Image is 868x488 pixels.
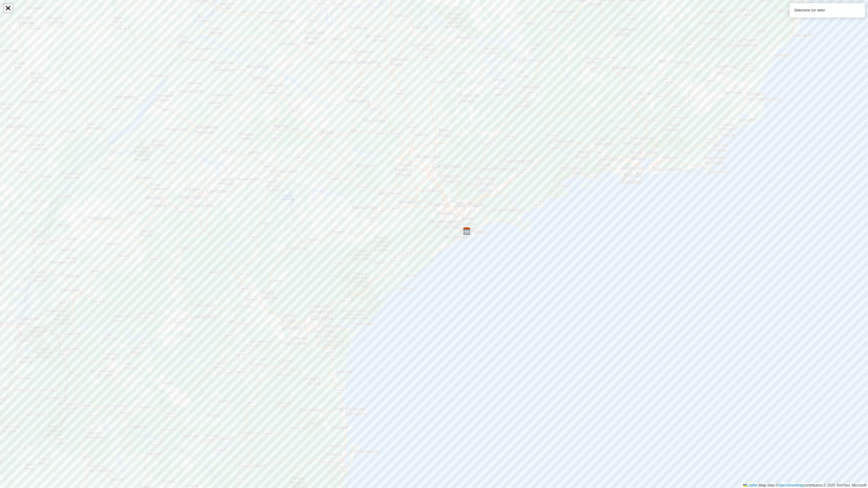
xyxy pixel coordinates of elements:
[743,483,757,487] a: Leaflet
[778,483,804,487] a: OpenStreetMap
[741,483,868,488] div: Map data © contributors,© 2025 TomTom, Microsoft
[4,4,13,13] a: Abrir mapa em tela cheia
[790,3,865,17] div: Selecione um setor
[758,483,759,487] span: |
